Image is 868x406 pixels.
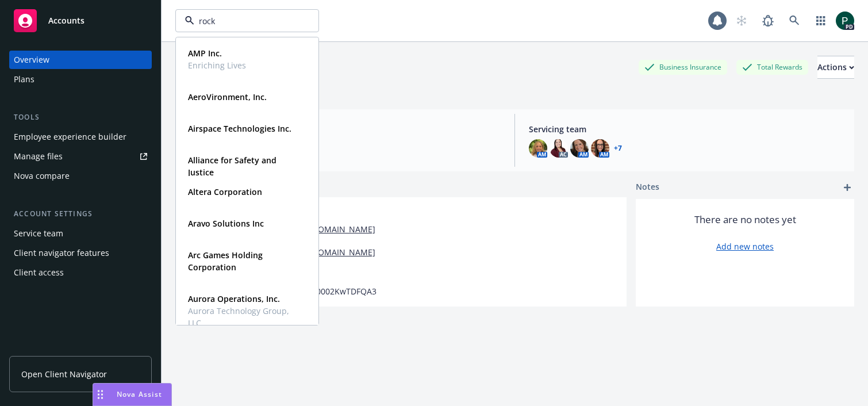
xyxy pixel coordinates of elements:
span: Servicing team [529,123,845,135]
div: Business Insurance [639,60,727,74]
span: Accounts [48,16,85,25]
a: Search [783,9,806,32]
strong: Altera Corporation [188,186,262,197]
a: Accounts [9,5,152,37]
div: Actions [817,56,854,78]
a: Add new notes [716,240,774,252]
a: +7 [614,145,622,152]
div: Drag to move [93,384,107,405]
a: Manage files [9,147,152,166]
strong: Arc Games Holding Corporation [188,250,263,273]
a: Nova compare [9,167,152,185]
span: Account type [185,123,501,135]
a: Report a Bug [756,9,779,32]
a: [URL][DOMAIN_NAME] [289,223,375,235]
span: Notes [636,181,659,194]
div: Employee experience builder [14,128,126,146]
a: Switch app [809,9,832,32]
button: Nova Assist [93,383,172,406]
span: 0010V00002KwTDFQA3 [289,285,377,297]
strong: Alliance for Safety and Justice [188,155,276,178]
div: Tools [9,112,152,123]
strong: Airspace Technologies Inc. [188,123,291,134]
a: Start snowing [730,9,753,32]
button: Actions [817,56,854,79]
span: Nova Assist [117,389,162,399]
span: Aurora Technology Group, LLC [188,305,304,329]
strong: Aravo Solutions Inc [188,218,264,229]
a: Client navigator features [9,244,152,262]
a: Plans [9,70,152,89]
a: Client access [9,263,152,282]
strong: AMP Inc. [188,48,222,59]
div: Nova compare [14,167,70,185]
strong: Aurora Operations, Inc. [188,293,280,304]
strong: AeroVironment, Inc. [188,91,267,102]
div: Service team [14,224,63,243]
a: Overview [9,51,152,69]
span: Open Client Navigator [21,368,107,380]
a: Service team [9,224,152,243]
div: Plans [14,70,34,89]
div: Client navigator features [14,244,109,262]
div: Overview [14,51,49,69]
img: photo [836,12,854,30]
div: Manage files [14,147,63,166]
img: photo [570,139,589,158]
div: Total Rewards [736,60,808,74]
a: [URL][DOMAIN_NAME] [289,246,375,258]
div: Account settings [9,208,152,220]
span: Enriching Lives [188,59,246,71]
a: add [840,181,854,194]
span: EB [185,145,501,158]
div: Client access [14,263,64,282]
img: photo [591,139,609,158]
img: photo [550,139,568,158]
span: There are no notes yet [694,213,796,227]
input: Filter by keyword [194,15,295,27]
a: Employee experience builder [9,128,152,146]
img: photo [529,139,547,158]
